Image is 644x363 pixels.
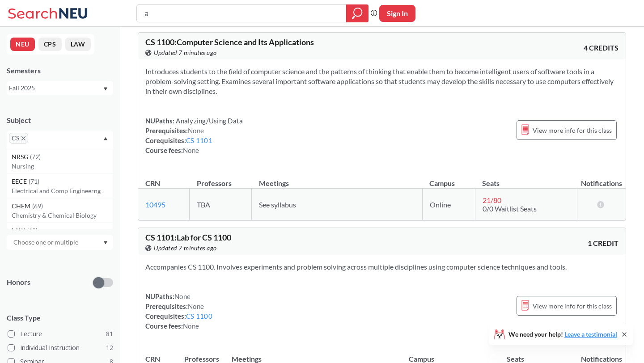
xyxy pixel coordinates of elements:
span: 12 [106,343,113,353]
svg: magnifying glass [352,7,363,20]
div: Fall 2025Dropdown arrow [7,81,113,95]
span: 21 / 80 [483,196,501,204]
div: Subject [7,115,113,125]
span: CHEM [12,201,32,211]
div: NUPaths: Prerequisites: Corequisites: Course fees: [145,291,212,331]
a: Leave a testimonial [564,330,617,338]
p: Chemistry & Chemical Biology [12,211,113,220]
p: Electrical and Comp Engineerng [12,186,113,195]
a: 10495 [145,200,165,209]
span: 4 CREDITS [584,43,619,53]
svg: Dropdown arrow [103,137,108,140]
input: Choose one or multiple [9,237,84,248]
span: View more info for this class [533,300,612,312]
span: See syllabus [259,200,296,209]
span: None [183,322,199,330]
th: Notifications [577,169,626,189]
span: 81 [106,329,113,339]
span: None [188,302,204,310]
a: CS 1101 [186,136,212,144]
span: CS 1100 : Computer Science and Its Applications [145,37,314,47]
span: 1 CREDIT [588,238,619,248]
span: Analyzing/Using Data [174,117,243,125]
button: NEU [10,38,35,51]
p: Nursing [12,162,113,171]
span: Updated 7 minutes ago [154,243,217,253]
span: We need your help! [508,331,617,338]
div: Fall 2025 [9,83,102,93]
svg: Dropdown arrow [103,241,108,245]
section: Introduces students to the field of computer science and the patterns of thinking that enable the... [145,67,619,96]
span: CSX to remove pill [9,133,28,144]
div: Semesters [7,66,113,76]
div: magnifying glass [346,4,369,22]
span: Class Type [7,313,113,323]
div: NUPaths: Prerequisites: Corequisites: Course fees: [145,116,243,155]
div: CSX to remove pillDropdown arrowNRSG(72)NursingEECE(71)Electrical and Comp EngineerngCHEM(69)Chem... [7,131,113,149]
span: None [183,146,199,154]
button: LAW [65,38,91,51]
td: TBA [190,189,252,220]
a: CS 1100 [186,312,212,320]
div: Dropdown arrow [7,235,113,250]
span: NRSG [12,152,30,162]
p: Honors [7,277,30,287]
span: None [188,127,204,135]
label: Lecture [8,328,113,340]
span: None [174,292,191,300]
span: LAW [12,226,27,236]
th: Meetings [252,169,423,189]
div: CRN [145,178,160,188]
span: Updated 7 minutes ago [154,48,217,58]
th: Seats [475,169,577,189]
span: ( 69 ) [32,202,43,210]
span: ( 68 ) [27,227,38,234]
span: CS 1101 : Lab for CS 1100 [145,232,231,242]
td: Online [422,189,475,220]
th: Campus [422,169,475,189]
span: EECE [12,177,29,186]
button: Sign In [379,5,415,22]
th: Professors [190,169,252,189]
span: ( 72 ) [30,153,41,160]
span: ( 71 ) [29,177,39,185]
button: CPS [38,38,62,51]
svg: X to remove pill [21,136,25,140]
svg: Dropdown arrow [103,87,108,91]
span: 0/0 Waitlist Seats [483,204,537,213]
span: View more info for this class [533,125,612,136]
label: Individual Instruction [8,342,113,354]
section: Accompanies CS 1100. Involves experiments and problem solving across multiple disciplines using c... [145,262,619,272]
input: Class, professor, course number, "phrase" [144,6,340,21]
